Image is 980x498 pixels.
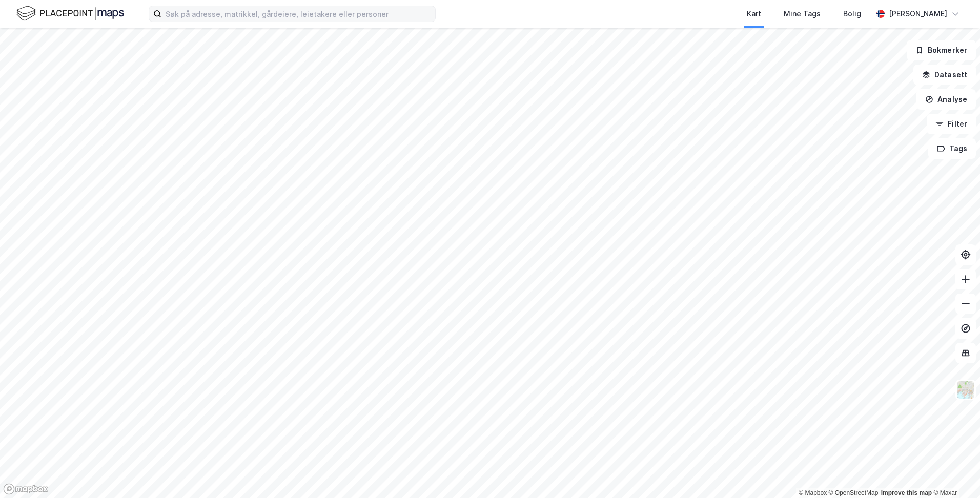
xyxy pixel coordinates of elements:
iframe: Chat Widget [929,449,980,498]
div: [PERSON_NAME] [889,8,947,20]
a: OpenStreetMap [829,489,879,496]
a: Mapbox [799,489,827,496]
button: Analyse [916,89,976,110]
button: Bokmerker [907,40,976,60]
img: logo.f888ab2527a4732fd821a326f86c7f29.svg [16,5,124,23]
input: Søk på adresse, matrikkel, gårdeiere, leietakere eller personer [161,6,435,22]
div: Kart [747,8,761,20]
div: Mine Tags [784,8,821,20]
button: Tags [928,138,976,159]
div: Kontrollprogram for chat [929,449,980,498]
a: Mapbox homepage [3,483,48,495]
a: Improve this map [881,489,932,496]
div: Bolig [843,8,861,20]
button: Filter [927,114,976,134]
img: Z [956,380,975,400]
button: Datasett [913,65,976,85]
